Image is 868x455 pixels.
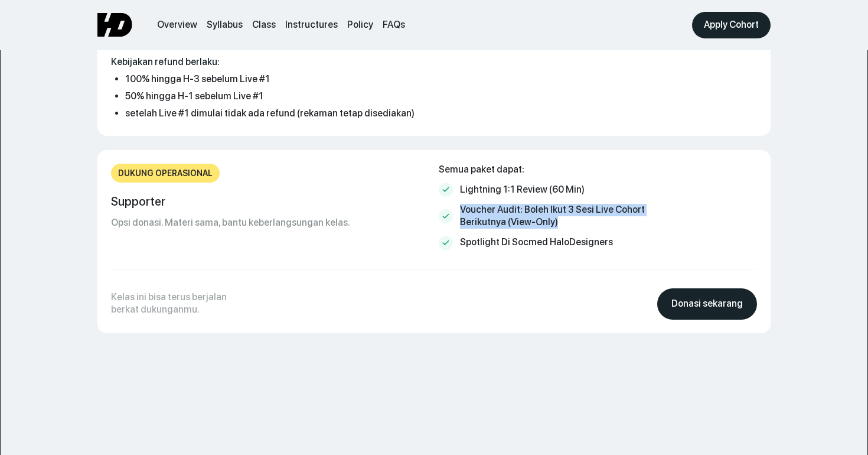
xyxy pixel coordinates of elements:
div: Donasi sekarang [671,298,743,310]
a: Policy [347,19,373,31]
a: Instructures [285,19,338,31]
div: Semua paket dapat: [439,164,524,176]
div: Spotlight di socmed HaloDesigners [460,236,613,249]
p: Kebijakan refund berlaku: [111,54,415,71]
li: setelah Live #1 dimulai tidak ada refund (rekaman tetap disediakan) [125,105,415,122]
li: 50% hingga H-1 sebelum Live #1 [125,88,415,105]
div: Kelas ini bisa terus berjalan berkat dukunganmu. [111,291,227,316]
a: Syllabus [207,19,243,31]
a: Apply Cohort [692,12,771,38]
div: Voucher audit: boleh ikut 3 sesi live cohort berikutnya (view-only) [460,204,645,229]
div: Apply Cohort [704,19,759,31]
div: Dukung operasional [118,167,213,180]
li: 100% hingga H-3 sebelum Live #1 [125,71,415,88]
div: Lightning 1:1 review (60 min) [460,184,585,196]
a: Overview [157,19,197,31]
div: Supporter [111,194,165,209]
a: Donasi sekarang [657,288,757,320]
div: Opsi donasi. Materi sama, bantu keberlangsungan kelas. [111,217,350,229]
a: Class [252,19,276,31]
a: FAQs [383,19,405,31]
